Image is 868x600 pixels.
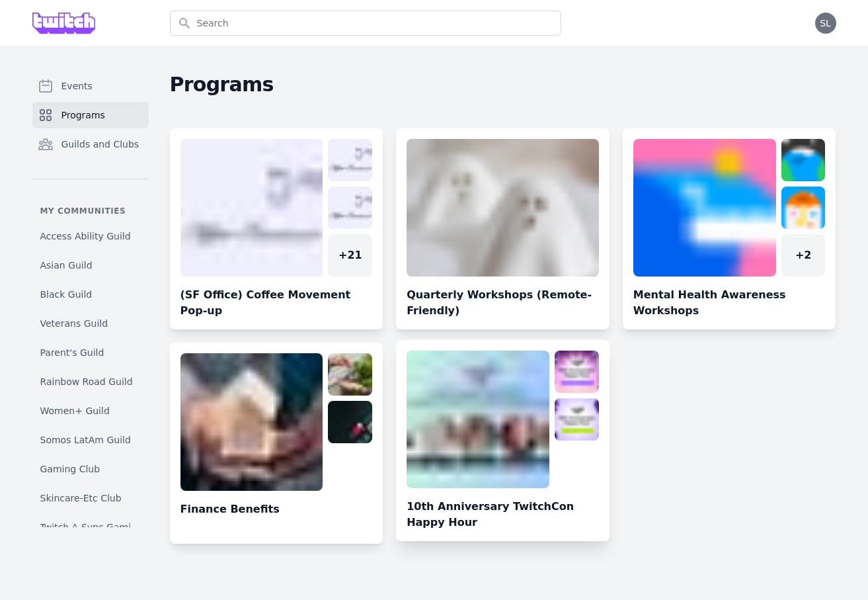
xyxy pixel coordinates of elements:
span: Women+ Guild [40,404,110,417]
p: My communities [32,206,149,216]
span: Gaming Club [40,462,100,476]
span: Asian Guild [40,259,93,272]
nav: Sidebar [32,73,149,527]
a: Skincare-Etc Club [32,486,149,510]
a: Rainbow Road Guild [32,370,149,394]
img: Grove [32,13,96,34]
a: Gaming Club [32,457,149,481]
a: Twitch A-Sync Gaming (TAG) Club [32,515,149,539]
span: Veterans Guild [40,317,108,330]
span: Parent's Guild [40,346,104,359]
a: Programs [32,102,149,128]
span: Twitch A-Sync Gaming (TAG) Club [40,521,141,534]
button: SL [815,13,836,34]
a: Asian Guild [32,253,149,277]
a: Access Ability Guild [32,224,149,248]
span: Programs [61,108,105,122]
a: Veterans Guild [32,312,149,335]
span: SL [820,19,831,28]
h2: Programs [170,73,836,97]
input: Search [170,11,561,36]
a: Events [32,73,149,99]
span: Access Ability Guild [40,230,131,243]
span: Somos LatAm Guild [40,433,131,447]
span: Events [61,79,93,93]
a: Women+ Guild [32,399,149,423]
span: Black Guild [40,288,93,301]
a: Parent's Guild [32,341,149,364]
span: Skincare-Etc Club [40,492,122,505]
a: Black Guild [32,282,149,306]
a: Guilds and Clubs [32,131,149,157]
span: Guilds and Clubs [61,138,139,151]
a: Somos LatAm Guild [32,428,149,452]
span: Rainbow Road Guild [40,375,133,388]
